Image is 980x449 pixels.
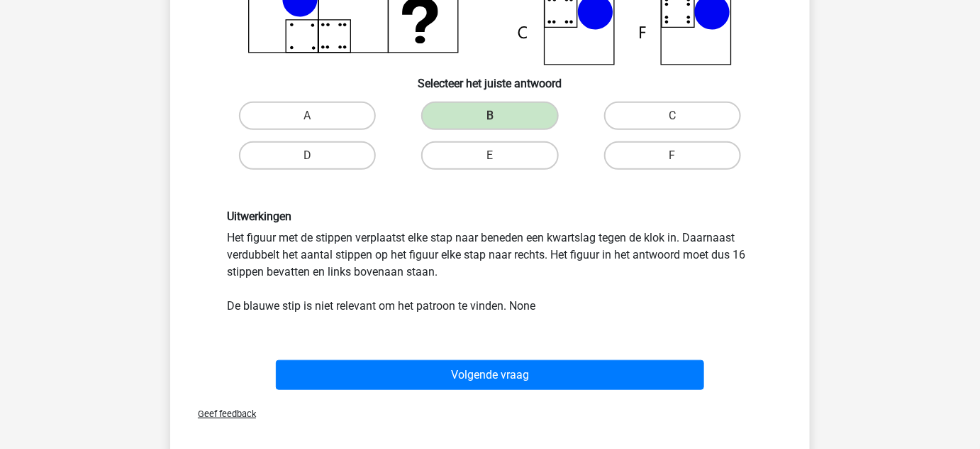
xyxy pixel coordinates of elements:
[227,210,753,223] h6: Uitwerkingen
[193,65,787,90] h6: Selecteer het juiste antwoord
[604,141,741,170] label: F
[421,141,558,170] label: E
[239,141,376,170] label: D
[216,210,764,314] div: Het figuur met de stippen verplaatst elke stap naar beneden een kwartslag tegen de klok in. Daarn...
[276,360,705,390] button: Volgende vraag
[604,102,741,130] label: C
[421,102,558,130] label: B
[239,102,376,130] label: A
[186,409,256,419] span: Geef feedback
